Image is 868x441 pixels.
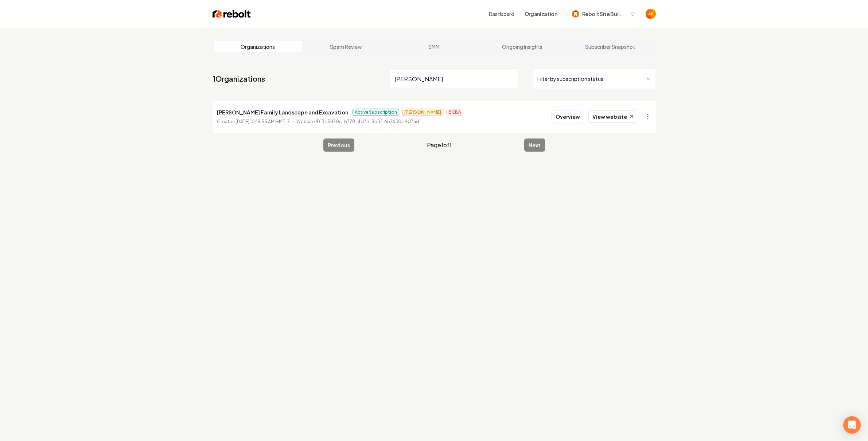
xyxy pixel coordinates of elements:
[489,10,514,17] a: Dashboard
[236,119,290,124] time: [DATE] 10:18:55 AM GMT-7
[302,41,390,52] a: Spam Review
[566,41,654,52] a: Subscriber Snapshot
[646,9,656,19] img: Anthony Hurgoi
[353,109,399,116] span: Active Subscription
[446,109,463,116] span: BCBA
[646,9,656,19] button: Open user button
[217,118,290,125] p: Created
[402,109,443,116] span: [PERSON_NAME]
[390,41,478,52] a: SMM
[572,10,579,17] img: Rebolt Site Builder
[390,69,518,89] input: Search by name or ID
[843,416,861,434] div: Open Intercom Messenger
[213,74,265,84] a: 1Organizations
[588,110,638,123] a: View website
[213,9,251,19] img: Rebolt Logo
[296,118,419,125] p: Website ID 13c5870c-b778-4d7b-8b3f-6b7430d907ad
[478,41,566,52] a: Ongoing Insights
[582,10,627,18] span: Rebolt Site Builder
[217,108,348,117] p: [PERSON_NAME] Family Landscape and Excavation
[520,7,562,20] button: Organization
[427,141,452,149] span: Page 1 of 1
[552,110,584,123] button: Overview
[214,41,302,52] a: Organizations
